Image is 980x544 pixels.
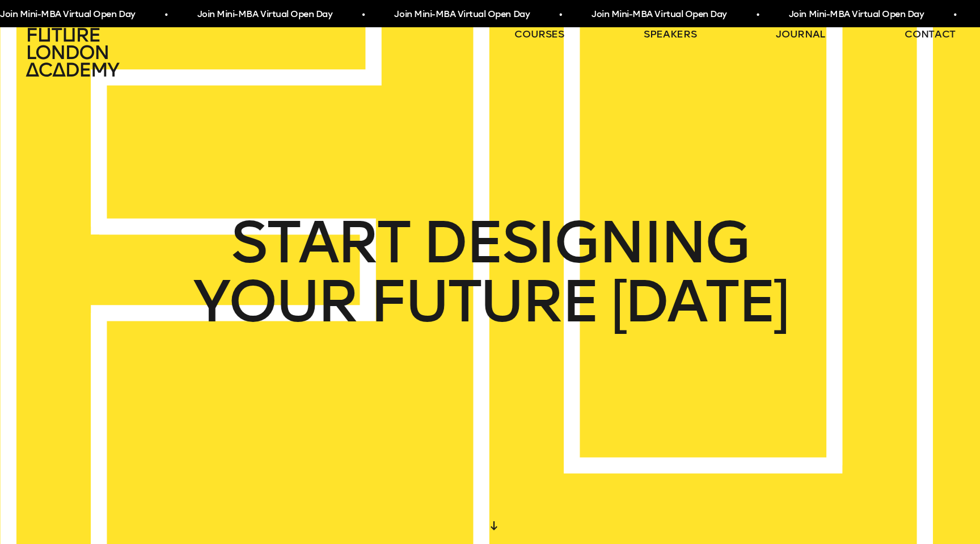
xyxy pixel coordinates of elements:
[361,5,364,25] span: •
[644,27,696,41] a: speakers
[953,5,956,25] span: •
[193,272,357,331] span: YOUR
[164,5,167,25] span: •
[756,5,759,25] span: •
[905,27,956,41] a: contact
[611,272,788,331] span: [DATE]
[370,272,598,331] span: FUTURE
[514,27,564,41] a: courses
[231,213,409,272] span: START
[559,5,561,25] span: •
[776,27,825,41] a: journal
[423,213,749,272] span: DESIGNING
